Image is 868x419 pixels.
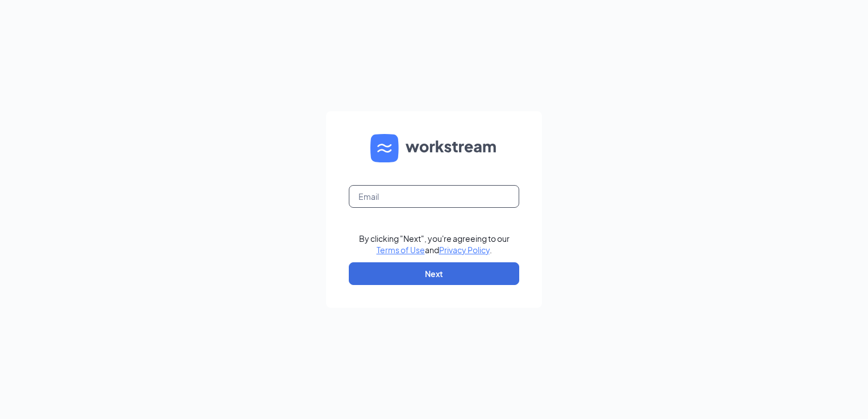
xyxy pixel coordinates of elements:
a: Privacy Policy [439,245,490,255]
input: Email [349,185,519,208]
div: By clicking "Next", you're agreeing to our and . [359,233,510,255]
a: Terms of Use [377,245,425,255]
button: Next [349,262,519,285]
img: WS logo and Workstream text [370,134,498,162]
